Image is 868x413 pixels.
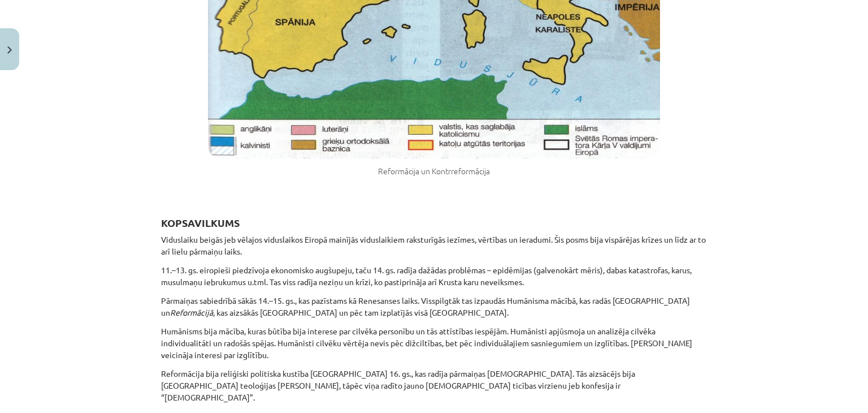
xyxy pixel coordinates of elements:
[161,264,707,288] p: 11.–13. gs. eiropieši piedzīvoja ekonomisko augšupeju, taču 14. gs. radīja dažādas problēmas – ep...
[161,234,707,257] p: Viduslaiku beigās jeb vēlajos viduslaikos Eiropā mainījās viduslaikiem raksturīgās iezīmes, vērtī...
[7,46,12,54] img: icon-close-lesson-0947bae3869378f0d4975bcd49f059093ad1ed9edebbc8119c70593378902aed.svg
[170,307,213,317] i: Reformācijā
[161,166,707,177] figcaption: Reformācija un Kontrreformācija
[161,216,240,229] b: KOPSAVILKUMS
[161,295,707,319] p: Pārmaiņas sabiedrībā sākās 14.–15. gs., kas pazīstams kā Renesanses laiks. Visspilgtāk tas izpaud...
[161,325,707,361] p: Humānisms bija mācība, kuras būtība bija interese par cilvēka personību un tās attīstības iespējā...
[161,368,707,403] p: Reformācija bija reliģiski politiska kustība [GEOGRAPHIC_DATA] 16. gs., kas radīja pārmaiņas [DEM...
